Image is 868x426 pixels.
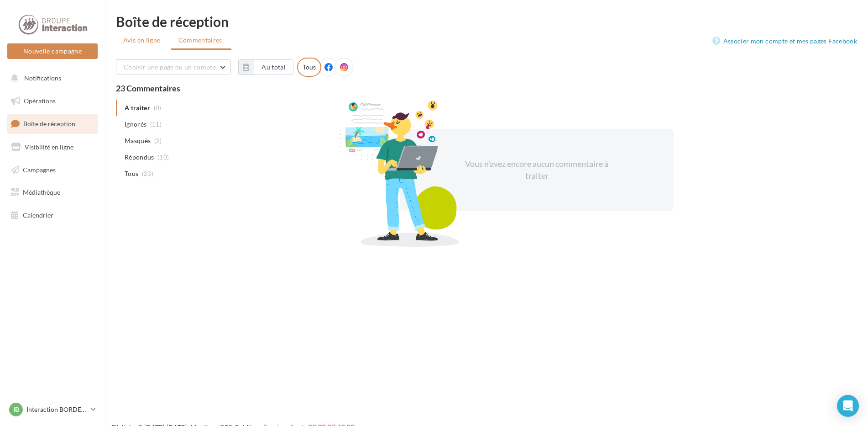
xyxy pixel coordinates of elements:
span: Calendrier [23,211,53,219]
a: Associer mon compte et mes pages Facebook [712,36,857,47]
div: Open Intercom Messenger [837,395,859,417]
div: Boîte de réception [116,15,857,28]
button: Au total [254,59,293,75]
span: Choisir une page ou un compte [124,63,216,71]
button: Choisir une page ou un compte [116,59,231,75]
span: Avis en ligne [123,36,161,45]
div: Tous [297,58,321,77]
div: Vous n'avez encore aucun commentaire à traiter [458,158,615,181]
a: IB Interaction BORDEAUX [7,401,98,418]
a: Calendrier [5,206,99,225]
span: Médiathèque [23,188,60,196]
span: Masqués [125,136,151,145]
span: Ignorés [125,120,146,129]
a: Boîte de réception [5,114,99,133]
span: Notifications [24,74,61,82]
a: Médiathèque [5,183,99,202]
span: (2) [154,137,162,144]
span: (10) [157,154,169,161]
button: Notifications [5,69,96,88]
span: Campagnes [23,165,56,173]
button: Au total [238,59,293,75]
div: 23 Commentaires [116,84,857,92]
span: (23) [142,170,153,177]
span: Tous [125,169,138,178]
span: IB [13,405,19,414]
span: Boîte de réception [23,120,75,128]
a: Campagnes [5,160,99,180]
span: Visibilité en ligne [25,143,73,151]
p: Interaction BORDEAUX [26,405,87,414]
span: (11) [150,121,162,128]
a: Visibilité en ligne [5,138,99,157]
a: Opérations [5,91,99,111]
button: Nouvelle campagne [7,43,98,59]
span: Répondus [125,153,154,162]
span: Opérations [24,97,56,105]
